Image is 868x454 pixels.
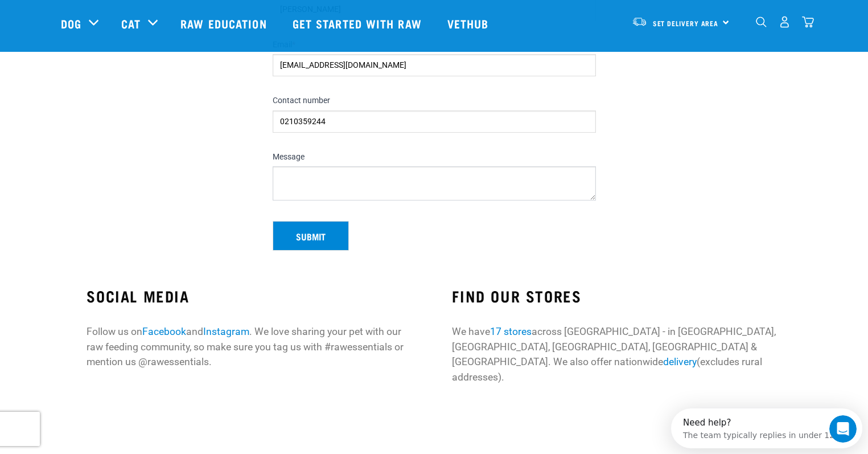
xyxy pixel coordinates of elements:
[5,5,202,36] div: Open Intercom Messenger
[829,415,857,443] iframe: Intercom live chat
[87,287,416,305] h3: SOCIAL MEDIA
[281,1,436,46] a: Get started with Raw
[169,1,281,46] a: Raw Education
[452,324,781,385] p: We have across [GEOGRAPHIC_DATA] - in [GEOGRAPHIC_DATA], [GEOGRAPHIC_DATA], [GEOGRAPHIC_DATA], [G...
[671,408,862,448] iframe: Intercom live chat discovery launcher
[663,356,697,367] a: delivery
[653,21,719,25] span: Set Delivery Area
[632,17,647,27] img: van-moving.png
[490,326,532,337] a: 17 stores
[756,17,767,27] img: home-icon-1@2x.png
[273,152,596,162] label: Message
[61,15,81,32] a: Dog
[12,19,168,31] div: The team typically replies in under 12h
[273,96,596,106] label: Contact number
[121,15,141,32] a: Cat
[436,1,503,46] a: Vethub
[452,287,781,305] h3: FIND OUR STORES
[142,326,186,337] a: Facebook
[12,10,168,19] div: Need help?
[779,16,791,28] img: user.png
[802,16,814,28] img: home-icon@2x.png
[273,221,349,251] button: Submit
[87,324,416,369] p: Follow us on and . We love sharing your pet with our raw feeding community, so make sure you tag ...
[203,326,249,337] a: Instagram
